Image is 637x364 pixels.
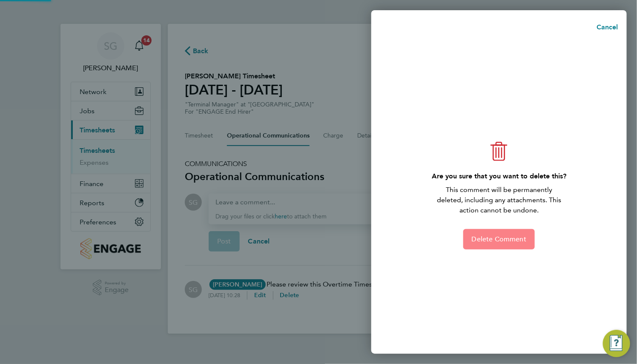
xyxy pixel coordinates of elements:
p: This comment will be permanently deleted, including any attachments. This action cannot be undone. [430,185,568,215]
span: Cancel [594,23,618,31]
span: Delete Comment [472,235,526,244]
button: Delete Comment [463,229,535,249]
h3: Are you sure that you want to delete this? [395,171,603,181]
button: Cancel [583,19,627,36]
button: Engage Resource Center [603,330,630,357]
